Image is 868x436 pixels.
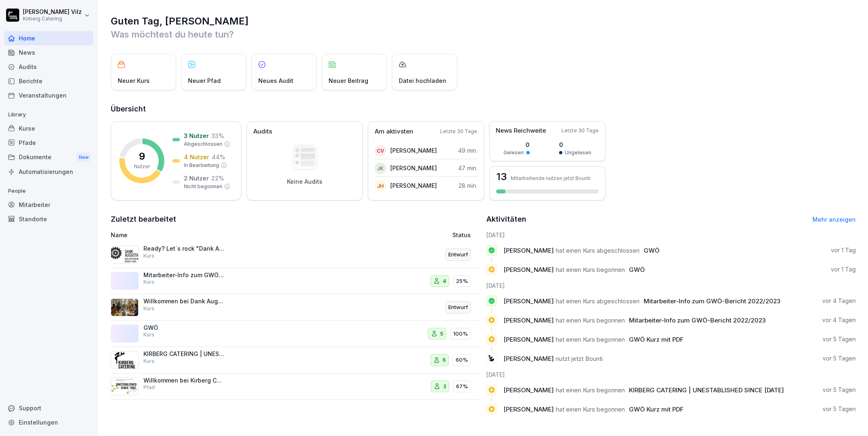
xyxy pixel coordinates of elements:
p: Gelesen [503,149,524,156]
div: JH [375,180,386,191]
p: Entwurf [448,303,468,311]
span: nutzt jetzt Bounti [556,355,603,363]
p: vor 5 Tagen [823,335,856,343]
p: 49 min. [458,146,477,155]
span: GWÖ Kurz mit PDF [629,336,684,343]
div: Mitarbeiter [4,198,93,212]
p: 47 min. [458,164,477,172]
p: Nicht begonnen [184,183,222,190]
p: News Reichweite [496,126,546,136]
p: Neuer Pfad [188,76,221,85]
h6: [DATE] [486,281,856,290]
p: People [4,185,93,198]
p: Neues Audit [258,76,293,85]
a: Willkommen bei Dank Augusta: Dein Einstieg in unser TeamKursEntwurf [111,294,481,321]
a: Standorte [4,212,93,226]
p: Audits [253,127,272,136]
span: GWÖ [644,247,660,254]
p: Willkommen bei Kirberg Catering [143,377,225,384]
p: [PERSON_NAME] [390,164,437,172]
p: Abgeschlossen [184,140,222,148]
p: Status [452,231,471,239]
p: 3 Nutzer [184,131,209,140]
p: 6 [443,356,446,364]
p: [PERSON_NAME] [390,181,437,190]
img: owsrcy0zfhuuvqkwyhcnissg.png [111,298,139,316]
p: Kurs [143,278,154,286]
p: 33 % [211,131,224,140]
p: Pfad [143,384,155,391]
p: vor 4 Tagen [822,297,856,305]
p: 28 min. [459,181,477,190]
a: Veranstaltungen [4,88,93,102]
p: 25% [456,277,468,285]
p: 5 [440,330,443,338]
a: KIRBERG CATERING | UNESTABLISHED SINCE [DATE]Kurs660% [111,347,481,374]
span: [PERSON_NAME] [503,316,554,324]
span: [PERSON_NAME] [503,266,554,274]
p: Ungelesen [565,149,591,156]
h2: Übersicht [111,103,856,115]
p: 2 Nutzer [184,174,209,182]
h1: Guten Tag, [PERSON_NAME] [111,15,856,28]
span: GWÖ Kurz mit PDF [629,405,684,413]
span: Mitarbeiter-Info zum GWÖ-Bericht 2022/2023 [644,297,781,305]
p: vor 1 Tag [831,246,856,254]
p: Entwurf [448,251,468,259]
h2: Zuletzt bearbeitet [111,214,481,225]
p: Datei hochladen [399,76,446,85]
p: Ready? Let´s rock "Dank Augusta" [143,245,225,252]
span: GWÖ [629,266,645,274]
p: vor 5 Tagen [823,405,856,413]
p: 22 % [211,174,224,182]
div: New [77,153,91,162]
h6: [DATE] [486,231,856,239]
p: Neuer Beitrag [329,76,368,85]
p: Am aktivsten [375,127,413,136]
span: [PERSON_NAME] [503,297,554,305]
a: News [4,45,93,60]
div: Support [4,401,93,415]
p: vor 5 Tagen [823,386,856,394]
a: Pfade [4,136,93,150]
p: 9 [139,151,145,161]
p: 3 [443,383,446,391]
p: 4 [443,277,446,285]
a: Home [4,31,93,45]
a: Einstellungen [4,415,93,429]
span: hat einen Kurs abgeschlossen [556,247,640,254]
p: Letzte 30 Tage [562,127,599,134]
span: hat einen Kurs begonnen [556,405,625,413]
span: [PERSON_NAME] [503,355,554,363]
a: Ready? Let´s rock "Dank Augusta"KursEntwurf [111,242,481,268]
p: 44 % [212,153,225,161]
p: Keine Audits [287,178,322,185]
p: In Bearbeitung [184,162,219,169]
div: JK [375,162,386,174]
img: gkdm3ptpht20x3z55lxtzsov.png [111,246,139,264]
div: Berichte [4,74,93,88]
p: Kirberg Catering [23,16,82,22]
a: Automatisierungen [4,165,93,179]
p: Mitarbeiter-Info zum GWÖ-Bericht 2022/2023 [143,271,225,279]
p: Kurs [143,305,154,312]
div: Dokumente [4,150,93,165]
p: 100% [453,330,468,338]
p: Library [4,108,93,121]
p: vor 1 Tag [831,265,856,274]
span: [PERSON_NAME] [503,336,554,343]
p: [PERSON_NAME] Vilz [23,9,82,16]
a: DokumenteNew [4,150,93,165]
span: KIRBERG CATERING | UNESTABLISHED SINCE [DATE] [629,386,784,394]
a: Mitarbeiter-Info zum GWÖ-Bericht 2022/2023Kurs425% [111,268,481,295]
p: Neuer Kurs [118,76,150,85]
p: Name [111,231,344,239]
a: Audits [4,60,93,74]
p: Kurs [143,252,154,260]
